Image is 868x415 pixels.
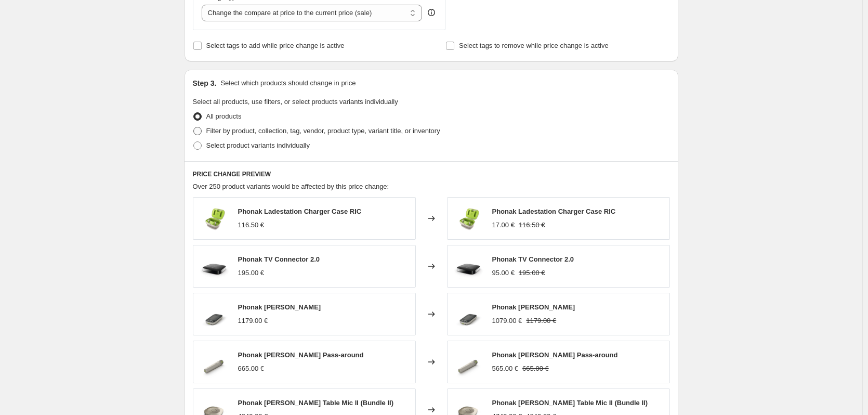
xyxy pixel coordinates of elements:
div: 565.00 € [492,364,519,374]
span: Select product variants individually [206,141,310,149]
div: 17.00 € [492,220,515,230]
div: 95.00 € [492,268,515,278]
img: Packshot_Charger_Case_open_with_Audeo_B-R_min_80x.png [199,203,230,234]
span: Phonak TV Connector 2.0 [238,255,320,263]
div: 665.00 € [238,364,265,374]
span: Phonak [PERSON_NAME] Pass-around [238,351,364,359]
img: Packshot_Roger_Pass-around_Lying_Perspective_052-3261-P5_min_80x.png [199,346,230,378]
strike: 1179.00 € [526,316,556,326]
strike: 195.00 € [519,268,545,278]
span: Phonak [PERSON_NAME] Table Mic II (Bundle II) [238,399,394,407]
strike: 665.00 € [522,364,549,374]
span: Phonak [PERSON_NAME] Pass-around [492,351,618,359]
span: Select all products, use filters, or select products variants individually [193,98,398,106]
span: Phonak [PERSON_NAME] [492,303,575,311]
div: 116.50 € [238,220,265,230]
span: Phonak [PERSON_NAME] Table Mic II (Bundle II) [492,399,648,407]
img: Packshot_Roger_Pass-around_Lying_Perspective_052-3261-P5_min_80x.png [453,346,484,378]
span: Select tags to remove while price change is active [459,42,609,49]
div: 1179.00 € [238,316,268,326]
strike: 116.50 € [519,220,545,230]
span: All products [206,112,242,120]
h2: Step 3. [193,78,217,88]
img: Packshot_Roger_Touchscreen_Mic_Lying_Perspective_052-3297-P5_80x.png [199,299,230,330]
img: Packshot_TV_Connector_D_perspective_min-scaled_80x.jpg [199,251,230,282]
span: Phonak [PERSON_NAME] [238,303,321,311]
div: 1079.00 € [492,316,522,326]
span: Phonak TV Connector 2.0 [492,255,574,263]
span: Select tags to add while price change is active [206,42,345,49]
div: 195.00 € [238,268,265,278]
span: Over 250 product variants would be affected by this price change: [193,183,389,190]
p: Select which products should change in price [220,78,356,88]
span: Phonak Ladestation Charger Case RIC [238,207,362,215]
img: Packshot_Roger_Touchscreen_Mic_Lying_Perspective_052-3297-P5_80x.png [453,299,484,330]
img: Packshot_Charger_Case_open_with_Audeo_B-R_min_80x.png [453,203,484,234]
span: Phonak Ladestation Charger Case RIC [492,207,616,215]
span: Filter by product, collection, tag, vendor, product type, variant title, or inventory [206,127,440,135]
img: Packshot_TV_Connector_D_perspective_min-scaled_80x.jpg [453,251,484,282]
div: help [426,7,437,18]
h6: PRICE CHANGE PREVIEW [193,170,670,178]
